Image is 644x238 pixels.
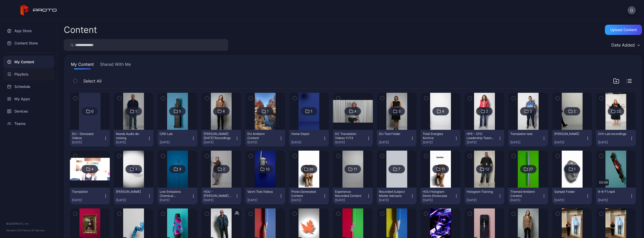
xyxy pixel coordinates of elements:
[530,109,532,114] div: 3
[72,190,100,194] div: Translation
[179,109,181,114] div: 5
[289,130,329,147] button: Home Depot[DATE]
[611,42,635,48] div: Date Added
[485,167,489,171] div: 12
[421,130,460,147] button: Total Energies Archive[DATE]
[91,167,94,171] div: 4
[377,188,417,204] button: Recorded Subject Matter Advisors[DATE]
[628,6,636,14] button: G
[72,132,100,140] div: DU - Denoised Videos
[6,229,23,232] span: Version 1.13.1 •
[3,93,54,105] a: My Apps
[223,167,225,171] div: 2
[204,198,235,202] div: [DATE]
[467,132,495,140] div: HPE - CFO Leadership Team Breakthrough Lab
[91,109,94,114] div: 0
[83,78,102,84] span: Select All
[309,167,314,171] div: 28
[554,140,586,144] div: [DATE]
[160,140,191,144] div: [DATE]
[574,167,576,171] div: 1
[467,140,498,144] div: [DATE]
[442,109,444,114] div: 4
[423,190,451,198] div: HOU Hologram Demo Showcase
[266,167,270,171] div: 10
[335,198,367,202] div: [DATE]
[354,109,357,114] div: 4
[508,188,548,204] button: Themed Ambient Content[DATE]
[335,140,367,144] div: [DATE]
[116,198,148,202] div: [DATE]
[510,140,542,144] div: [DATE]
[70,61,95,69] button: My Content
[289,188,329,204] button: Photo Generated Content[DATE]
[379,198,411,202] div: [DATE]
[3,80,54,93] div: Schedule
[379,190,407,198] div: Recorded Subject Matter Advisors
[135,167,137,171] div: 3
[202,130,241,147] button: [PERSON_NAME] [DATE] Recordings[DATE]
[116,140,148,144] div: [DATE]
[423,198,454,202] div: [DATE]
[598,198,630,202] div: [DATE]
[223,109,225,114] div: 4
[596,130,636,147] button: CHI-Lab recordings[DATE]
[247,190,276,194] div: Vanni Test Videos
[179,167,181,171] div: 3
[552,188,592,204] button: Sample Folder[DATE]
[247,140,279,144] div: [DATE]
[596,188,636,204] button: 9-9-F1.mp4[DATE]
[529,167,533,171] div: 27
[291,140,323,144] div: [DATE]
[398,109,401,114] div: 3
[508,130,548,147] button: Translation test[DATE]
[616,109,621,114] div: 22
[3,117,54,130] a: Teams
[467,190,495,194] div: Hologram Training
[377,130,417,147] button: DU Test Folder[DATE]
[291,190,320,198] div: Photo Generated Content
[335,190,363,198] div: Experience Recorded Content
[116,132,144,140] div: Needs Audio de-noising
[247,198,279,202] div: [DATE]
[467,198,498,202] div: [DATE]
[333,188,373,204] button: Experience Recorded Content[DATE]
[510,132,539,136] div: Translation test
[135,109,137,114] div: 1
[554,198,586,202] div: [DATE]
[64,25,97,34] div: Content
[3,68,54,80] a: Playlists
[379,140,411,144] div: [DATE]
[160,190,188,198] div: Low Emissions Chemical Standards
[421,188,460,204] button: HOU Hologram Demo Showcase[DATE]
[465,130,504,147] button: HPE - CFO Leadership Team Breakthrough Lab[DATE]
[70,130,110,147] button: DU - Denoised Videos[DATE]
[423,132,451,140] div: Total Energies Archive
[510,198,542,202] div: [DATE]
[333,130,373,147] button: DC Translation Videos 11/13[DATE]
[3,37,54,49] a: Content Store
[465,188,504,204] button: Hologram Training[DATE]
[160,198,191,202] div: [DATE]
[72,198,104,202] div: [DATE]
[605,25,642,35] button: Upload Content
[598,190,626,194] div: 9-9-F1.mp4
[23,229,44,232] a: Terms Of Service
[486,109,488,114] div: 2
[291,132,320,136] div: Home Depot
[3,25,54,37] a: App Store
[204,190,232,198] div: HOU - Dave test
[70,188,110,204] button: Translation[DATE]
[158,188,197,204] button: Low Emissions Chemical Standards[DATE]
[335,132,363,140] div: DC Translation Videos 11/13
[72,140,104,144] div: [DATE]
[598,140,630,144] div: [DATE]
[3,56,54,68] a: My Content
[3,105,54,117] a: Devices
